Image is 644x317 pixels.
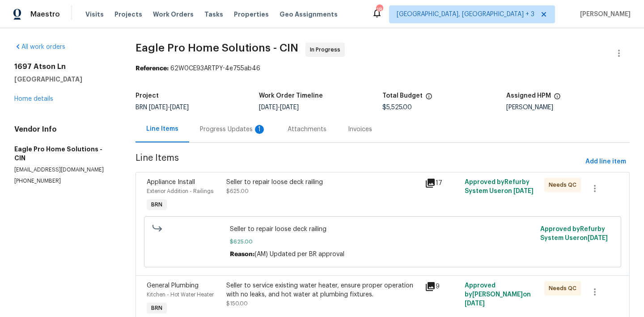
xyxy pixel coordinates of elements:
[153,10,194,19] span: Work Orders
[280,10,338,19] span: Geo Assignments
[136,154,582,170] span: Line Items
[506,104,630,111] div: [PERSON_NAME]
[255,125,264,134] div: 1
[226,281,420,299] div: Seller to service existing water heater, ensure proper operation with no leaks, and hot water at ...
[549,180,580,189] span: Needs QC
[588,235,608,241] span: [DATE]
[513,188,534,194] span: [DATE]
[147,188,213,194] span: Exterior Addition - Railings
[14,166,114,174] p: [EMAIL_ADDRESS][DOMAIN_NAME]
[465,179,534,194] span: Approved by Refurby System User on
[226,301,248,306] span: $150.00
[148,200,166,209] span: BRN
[230,251,254,257] span: Reason:
[230,225,535,234] span: Seller to repair loose deck railing
[540,226,608,241] span: Approved by Refurby System User on
[280,104,299,111] span: [DATE]
[30,10,60,19] span: Maestro
[14,145,114,163] h5: Eagle Pro Home Solutions - CIN
[259,104,299,111] span: -
[234,10,269,19] span: Properties
[114,10,142,19] span: Projects
[136,104,189,111] span: BRN
[85,10,104,19] span: Visits
[549,284,580,293] span: Needs QC
[254,251,344,257] span: (AM) Updated per BR approval
[310,45,344,54] span: In Progress
[147,283,199,289] span: General Plumbing
[582,154,630,170] button: Add line item
[200,125,266,134] div: Progress Updates
[348,125,372,134] div: Invoices
[259,104,278,111] span: [DATE]
[147,179,195,185] span: Appliance Install
[288,125,326,134] div: Attachments
[136,43,298,53] span: Eagle Pro Home Solutions - CIN
[148,304,166,313] span: BRN
[149,104,168,111] span: [DATE]
[425,178,459,188] div: 17
[147,292,214,297] span: Kitchen - Hot Water Heater
[14,96,53,102] a: Home details
[136,93,159,99] h5: Project
[204,11,223,17] span: Tasks
[382,93,423,99] h5: Total Budget
[226,188,249,194] span: $625.00
[149,104,189,111] span: -
[170,104,189,111] span: [DATE]
[230,237,535,246] span: $625.00
[397,10,534,19] span: [GEOGRAPHIC_DATA], [GEOGRAPHIC_DATA] + 3
[14,177,114,185] p: [PHONE_NUMBER]
[226,178,420,187] div: Seller to repair loose deck railing
[14,44,65,50] a: All work orders
[259,93,323,99] h5: Work Order Timeline
[554,93,561,104] span: The hpm assigned to this work order.
[576,10,631,19] span: [PERSON_NAME]
[425,281,459,292] div: 9
[465,283,531,307] span: Approved by [PERSON_NAME] on
[585,156,626,167] span: Add line item
[136,64,630,73] div: 62W0CE93ARTPY-4e755ab46
[425,93,432,104] span: The total cost of line items that have been proposed by Opendoor. This sum includes line items th...
[382,104,412,111] span: $5,525.00
[14,62,114,71] h2: 1697 Atson Ln
[146,124,178,133] div: Line Items
[506,93,551,99] h5: Assigned HPM
[14,75,114,84] h5: [GEOGRAPHIC_DATA]
[136,65,169,72] b: Reference:
[465,300,485,307] span: [DATE]
[376,5,382,14] div: 18
[14,125,114,134] h4: Vendor Info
